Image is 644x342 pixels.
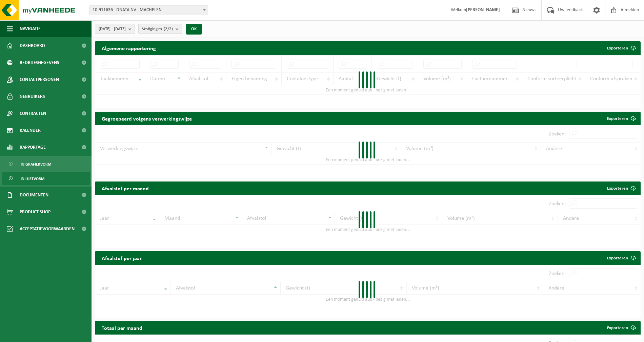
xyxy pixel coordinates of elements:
span: [DATE] - [DATE] [99,24,126,34]
span: Vestigingen [142,24,173,34]
button: Vestigingen(2/2) [138,24,182,34]
h2: Algemene rapportering [95,41,163,55]
a: Exporteren [602,321,640,335]
strong: [PERSON_NAME] [466,7,500,13]
span: Bedrijfsgegevens [20,54,59,71]
h2: Totaal per maand [95,321,149,334]
a: Exporteren [602,251,640,265]
button: [DATE] - [DATE] [95,24,135,34]
a: Exporteren [602,181,640,195]
span: In lijstvorm [21,172,44,185]
span: Product Shop [20,204,51,220]
span: Navigatie [20,20,41,37]
button: Exporteren [602,41,640,55]
span: In grafiekvorm [21,158,51,171]
span: Acceptatievoorwaarden [20,220,75,237]
a: In lijstvorm [2,172,90,185]
span: Gebruikers [20,88,45,105]
a: Exporteren [602,112,640,125]
span: Contactpersonen [20,71,59,88]
count: (2/2) [164,27,173,31]
span: 10-911636 - DNATA NV - MACHELEN [90,5,208,15]
span: Contracten [20,105,46,122]
span: Kalender [20,122,41,139]
span: Documenten [20,187,48,204]
span: Rapportage [20,139,46,156]
span: 10-911636 - DNATA NV - MACHELEN [89,5,208,15]
h2: Gegroepeerd volgens verwerkingswijze [95,112,199,125]
h2: Afvalstof per jaar [95,251,148,264]
a: In grafiekvorm [2,157,90,170]
h2: Afvalstof per maand [95,181,156,195]
span: Dashboard [20,37,45,54]
button: OK [186,24,202,35]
